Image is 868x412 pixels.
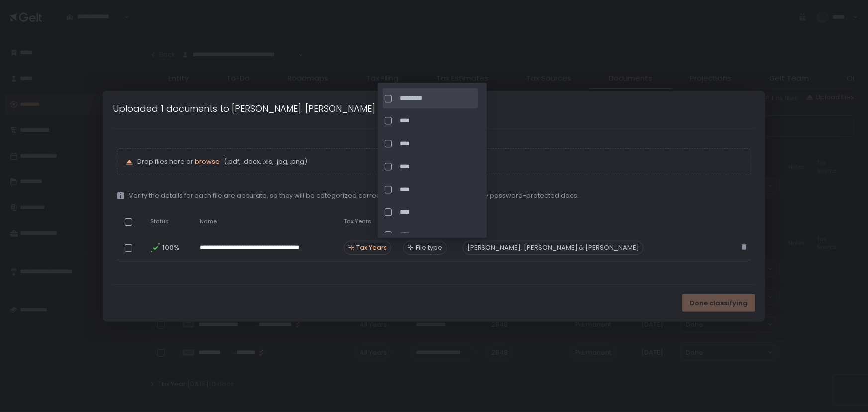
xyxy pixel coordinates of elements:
[137,157,743,166] p: Drop files here or
[200,218,217,225] span: Name
[463,241,644,255] div: [PERSON_NAME]. [PERSON_NAME] & [PERSON_NAME]
[222,157,307,166] span: (.pdf, .docx, .xls, .jpg, .png)
[344,218,371,225] span: Tax Years
[129,191,579,200] span: Verify the details for each file are accurate, so they will be categorized correctly and your tea...
[416,243,442,252] span: File type
[356,243,387,252] span: Tax Years
[150,218,169,225] span: Status
[113,102,456,115] h1: Uploaded 1 documents to [PERSON_NAME]. [PERSON_NAME] & [PERSON_NAME]
[162,243,178,252] span: 100%
[195,157,220,166] button: browse
[195,157,220,166] span: browse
